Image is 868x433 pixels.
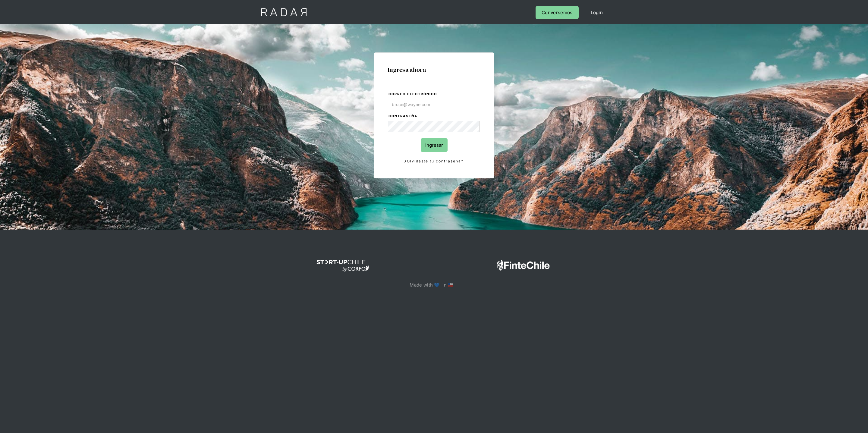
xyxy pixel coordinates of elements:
[410,281,458,289] p: Made with 💙 in 🇨🇱
[536,6,578,19] a: Conversemos
[388,158,480,165] a: ¿Olvidaste tu contraseña?
[388,66,480,73] h1: Ingresa ahora
[388,113,480,119] label: Contraseña
[388,91,480,97] label: Correo electrónico
[585,6,609,19] a: Login
[388,91,480,165] form: Login Form
[421,138,448,152] input: Ingresar
[388,99,480,110] input: bruce@wayne.com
